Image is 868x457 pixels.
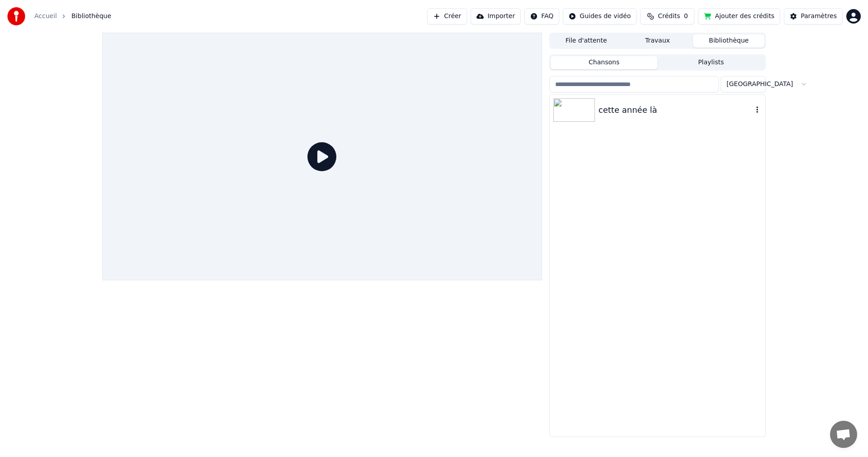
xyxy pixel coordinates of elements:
[801,12,837,21] div: Paramètres
[830,421,857,448] div: Ouvrir le chat
[784,8,843,24] button: Paramètres
[34,12,57,21] a: Accueil
[71,12,111,21] span: Bibliothèque
[726,80,793,89] span: [GEOGRAPHIC_DATA]
[599,104,753,116] div: cette année là
[551,56,658,69] button: Chansons
[698,8,780,24] button: Ajouter des crédits
[684,12,688,21] span: 0
[693,34,764,48] button: Bibliothèque
[551,34,622,48] button: File d'attente
[563,8,637,24] button: Guides de vidéo
[657,56,764,69] button: Playlists
[7,7,25,25] img: youka
[640,8,694,24] button: Crédits0
[471,8,521,24] button: Importer
[622,34,693,48] button: Travaux
[658,12,680,21] span: Crédits
[427,8,467,24] button: Créer
[524,8,559,24] button: FAQ
[34,12,111,21] nav: breadcrumb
